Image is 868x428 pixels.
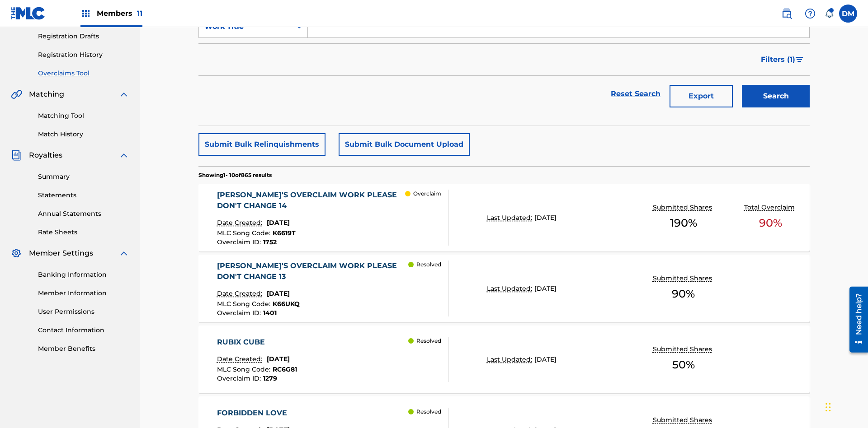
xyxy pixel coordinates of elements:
span: MLC Song Code : [217,300,273,308]
a: Member Benefits [38,344,129,354]
img: Member Settings [11,248,22,259]
a: Matching Tool [38,111,129,121]
p: Last Updated: [487,284,534,293]
p: Last Updated: [487,355,534,364]
img: expand [118,89,129,100]
a: Overclaims Tool [38,69,129,78]
div: User Menu [839,5,857,23]
a: Public Search [778,5,796,23]
img: help [805,8,816,19]
span: 190 % [670,215,697,231]
a: Contact Information [38,326,129,335]
a: [PERSON_NAME]'S OVERCLAIM WORK PLEASE DON'T CHANGE 13Date Created:[DATE]MLC Song Code:K66UKQOverc... [198,255,810,322]
img: Royalties [11,150,22,161]
form: Search Form [198,15,810,112]
span: Matching [29,89,64,100]
img: expand [118,248,129,259]
p: Date Created: [217,354,264,364]
span: Member Settings [29,248,93,259]
p: Last Updated: [487,213,534,223]
span: Royalties [29,150,62,161]
a: Match History [38,130,129,139]
a: User Permissions [38,307,129,316]
p: Submitted Shares [653,344,714,354]
p: Date Created: [217,218,264,228]
button: Submit Bulk Document Upload [339,133,470,156]
div: Notifications [825,9,834,18]
a: Statements [38,191,129,200]
a: Summary [38,172,129,181]
div: Help [801,5,819,23]
a: Rate Sheets [38,228,129,237]
img: Top Rightsholders [80,8,91,19]
span: Overclaim ID : [217,374,263,382]
img: MLC Logo [11,7,46,20]
img: Matching [11,89,22,100]
span: 1752 [263,238,277,246]
button: Submit Bulk Relinquishments [198,133,325,156]
span: MLC Song Code : [217,229,273,237]
img: filter [796,57,803,62]
a: Registration Drafts [38,32,129,41]
p: Total Overclaim [744,203,797,212]
span: [DATE] [534,355,557,363]
img: search [781,8,792,19]
span: 90 % [759,215,782,231]
div: [PERSON_NAME]'S OVERCLAIM WORK PLEASE DON'T CHANGE 13 [217,261,409,282]
p: Resolved [416,408,441,416]
button: Search [742,85,810,107]
a: RUBIX CUBEDate Created:[DATE]MLC Song Code:RC6G81Overclaim ID:1279 ResolvedLast Updated:[DATE]Sub... [198,326,810,393]
span: Overclaim ID : [217,309,263,317]
div: [PERSON_NAME]'S OVERCLAIM WORK PLEASE DON'T CHANGE 14 [217,190,406,211]
a: Annual Statements [38,209,129,219]
a: Member Information [38,288,129,298]
span: 50 % [672,357,695,373]
span: 1401 [263,309,277,317]
img: expand [118,150,129,161]
span: Overclaim ID : [217,238,263,246]
p: Date Created: [217,289,264,298]
span: [DATE] [267,355,290,363]
span: RC6G81 [273,365,297,373]
p: Resolved [416,337,441,345]
a: Banking Information [38,270,129,279]
span: [DATE] [534,214,557,222]
span: [DATE] [534,284,557,293]
span: K66UKQ [273,300,300,308]
p: Showing 1 - 10 of 865 results [198,171,272,179]
button: Export [670,85,733,107]
span: Filters ( 1 ) [761,54,795,65]
a: Reset Search [606,84,665,104]
span: [DATE] [267,219,290,227]
p: Submitted Shares [653,274,714,283]
a: [PERSON_NAME]'S OVERCLAIM WORK PLEASE DON'T CHANGE 14Date Created:[DATE]MLC Song Code:K6619TOverc... [198,184,810,251]
p: Resolved [416,261,441,269]
p: Submitted Shares [653,203,714,212]
span: 11 [137,9,142,18]
span: MLC Song Code : [217,365,273,373]
p: Overclaim [413,190,441,198]
span: K6619T [273,229,296,237]
span: 90 % [672,286,695,302]
iframe: Chat Widget [823,385,868,428]
iframe: Resource Center [843,283,868,357]
div: FORBIDDEN LOVE [217,408,298,419]
div: Drag [826,394,831,421]
p: Submitted Shares [653,415,714,425]
a: Registration History [38,50,129,60]
button: Filters (1) [755,48,810,71]
span: Members [97,8,142,19]
span: [DATE] [267,289,290,298]
div: RUBIX CUBE [217,337,297,348]
span: 1279 [263,374,277,382]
